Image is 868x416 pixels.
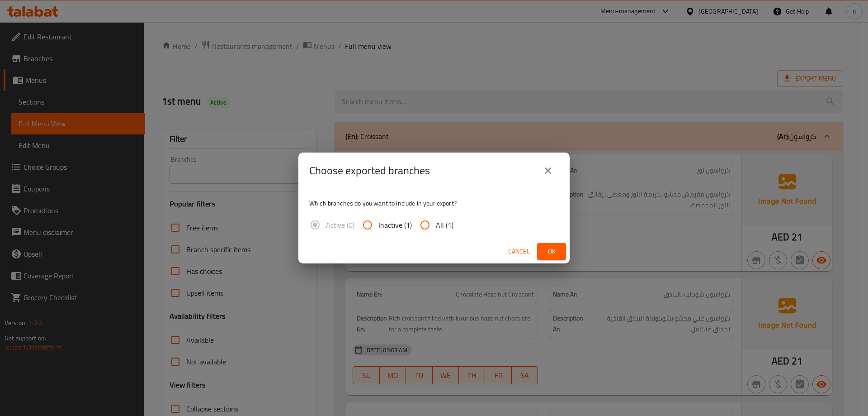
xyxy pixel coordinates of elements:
h2: Choose exported branches [309,163,430,178]
button: Cancel [505,243,533,260]
p: Which branches do you want to include in your export? [309,199,559,208]
button: Ok [537,243,566,260]
button: close [537,160,559,182]
span: Active (0) [326,220,354,230]
span: All (1) [436,220,453,230]
span: Inactive (1) [378,220,412,230]
span: Cancel [508,246,530,257]
span: Ok [544,246,559,257]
